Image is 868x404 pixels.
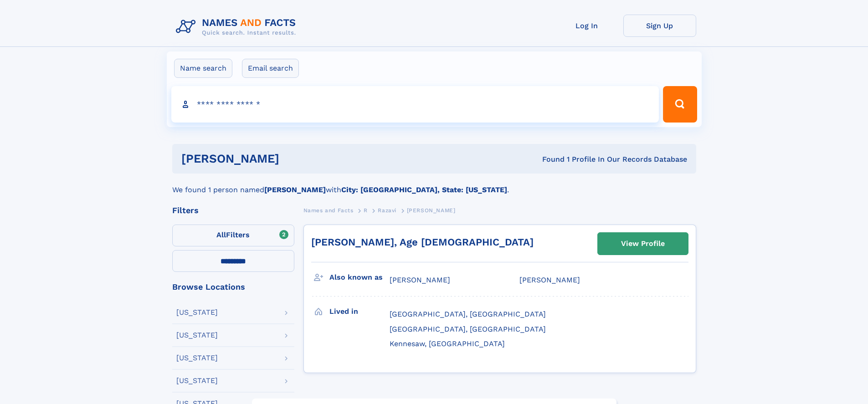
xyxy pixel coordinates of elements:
[378,207,396,214] span: Razavi
[172,174,696,195] div: We found 1 person named with .
[176,354,218,362] div: [US_STATE]
[311,236,534,248] a: [PERSON_NAME], Age [DEMOGRAPHIC_DATA]
[174,59,232,78] label: Name search
[264,185,326,194] b: [PERSON_NAME]
[378,205,396,216] a: Razavi
[390,325,546,333] span: [GEOGRAPHIC_DATA], [GEOGRAPHIC_DATA]
[172,15,303,39] img: Logo Names and Facts
[623,15,696,37] a: Sign Up
[171,86,659,123] input: search input
[172,225,294,246] label: Filters
[176,309,218,316] div: [US_STATE]
[176,377,218,384] div: [US_STATE]
[341,185,507,194] b: City: [GEOGRAPHIC_DATA], State: [US_STATE]
[550,15,623,37] a: Log In
[390,310,546,318] span: [GEOGRAPHIC_DATA], [GEOGRAPHIC_DATA]
[364,207,368,214] span: R
[216,230,226,239] span: All
[621,233,665,254] div: View Profile
[411,154,687,164] div: Found 1 Profile In Our Records Database
[390,276,450,284] span: [PERSON_NAME]
[176,332,218,339] div: [US_STATE]
[172,283,294,291] div: Browse Locations
[181,153,411,164] h1: [PERSON_NAME]
[663,86,697,123] button: Search Button
[364,205,368,216] a: R
[390,339,505,348] span: Kennesaw, [GEOGRAPHIC_DATA]
[172,206,294,215] div: Filters
[598,233,688,255] a: View Profile
[407,207,456,214] span: [PERSON_NAME]
[303,205,354,216] a: Names and Facts
[242,59,299,78] label: Email search
[519,276,580,284] span: [PERSON_NAME]
[329,304,390,319] h3: Lived in
[329,270,390,285] h3: Also known as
